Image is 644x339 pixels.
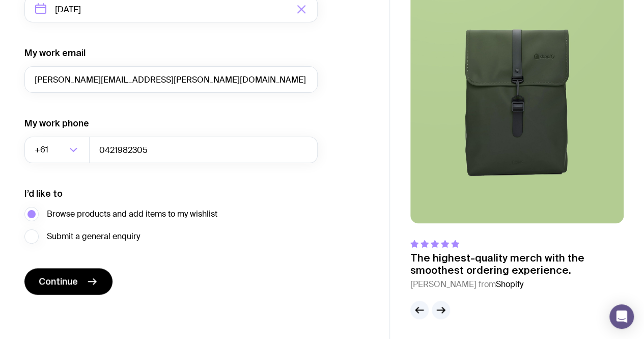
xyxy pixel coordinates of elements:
[609,304,634,329] div: Open Intercom Messenger
[35,137,50,163] span: +61
[410,252,624,276] p: The highest-quality merch with the smoothest ordering experience.
[410,278,624,291] cite: [PERSON_NAME] from
[496,279,523,290] span: Shopify
[24,117,89,129] label: My work phone
[24,137,90,163] div: Search for option
[24,188,63,200] label: I’d like to
[24,268,113,295] button: Continue
[39,275,78,288] span: Continue
[24,47,86,59] label: My work email
[89,137,318,163] input: 0400123456
[47,230,140,243] span: Submit a general enquiry
[50,137,66,163] input: Search for option
[24,66,318,93] input: you@email.com
[47,208,217,220] span: Browse products and add items to my wishlist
